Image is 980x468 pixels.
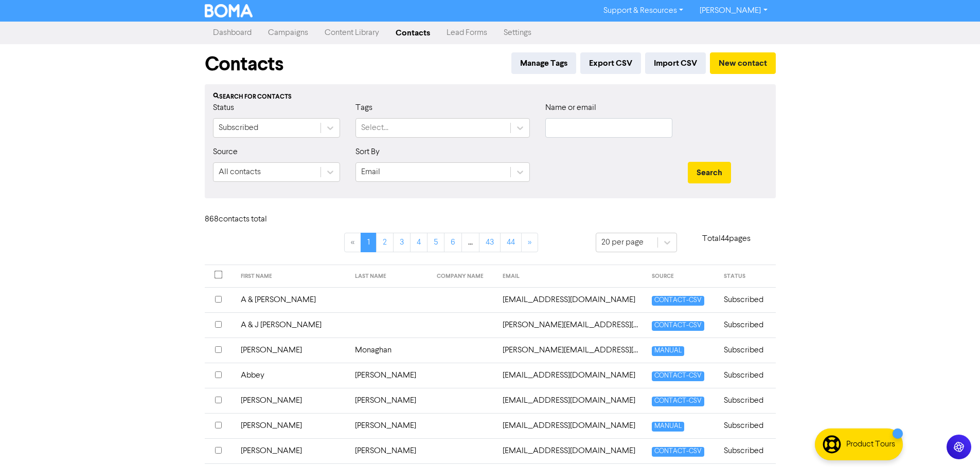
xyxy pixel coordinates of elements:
[235,338,349,363] td: [PERSON_NAME]
[235,287,349,312] td: A & [PERSON_NAME]
[205,23,260,43] a: Dashboard
[349,388,431,413] td: [PERSON_NAME]
[545,102,596,114] label: Name or email
[438,23,495,43] a: Lead Forms
[496,413,645,438] td: acarroll1702@gmail.com
[521,233,538,252] a: »
[219,122,258,134] div: Subscribed
[349,438,431,463] td: [PERSON_NAME]
[235,265,349,288] th: FIRST NAME
[718,438,775,463] td: Subscribed
[710,52,776,74] button: New contact
[349,413,431,438] td: [PERSON_NAME]
[235,363,349,388] td: Abbey
[479,233,501,252] a: Page 43
[349,338,431,363] td: Monaghan
[652,422,684,432] span: MANUAL
[316,23,387,43] a: Content Library
[496,388,645,413] td: ablackwood@neerimhealth.org.au
[718,312,775,338] td: Subscribed
[718,287,775,312] td: Subscribed
[595,3,691,19] a: Support & Resources
[652,397,704,406] span: CONTACT-CSV
[500,233,522,252] a: Page 44
[496,312,645,338] td: aaron.galloway@hotmail.com
[349,265,431,288] th: LAST NAME
[495,23,540,43] a: Settings
[677,233,776,245] p: Total 44 pages
[376,233,394,252] a: Page 2
[431,265,496,288] th: COMPANY NAME
[646,265,718,288] th: SOURCE
[511,52,576,74] button: Manage Tags
[361,233,377,252] a: Page 1 is your current page
[361,166,380,178] div: Email
[393,233,411,252] a: Page 3
[213,92,768,102] div: Search for contacts
[205,52,283,76] h1: Contacts
[410,233,427,252] a: Page 4
[645,52,706,74] button: Import CSV
[652,321,704,331] span: CONTACT-CSV
[652,371,704,381] span: CONTACT-CSV
[219,166,261,178] div: All contacts
[688,162,731,183] button: Search
[205,215,287,224] h6: 868 contact s total
[718,413,775,438] td: Subscribed
[205,4,253,17] img: BOMA Logo
[496,265,645,288] th: EMAIL
[361,122,388,134] div: Select...
[213,146,238,158] label: Source
[601,236,644,249] div: 20 per page
[355,146,380,158] label: Sort By
[213,102,234,114] label: Status
[718,388,775,413] td: Subscribed
[718,265,775,288] th: STATUS
[427,233,444,252] a: Page 5
[235,438,349,463] td: [PERSON_NAME]
[652,296,704,306] span: CONTACT-CSV
[496,338,645,363] td: aaron@steadycare.com.au
[652,346,684,356] span: MANUAL
[691,3,775,19] a: [PERSON_NAME]
[929,419,980,468] iframe: Chat Widget
[580,52,641,74] button: Export CSV
[349,363,431,388] td: [PERSON_NAME]
[387,23,438,43] a: Contacts
[355,102,372,114] label: Tags
[718,338,775,363] td: Subscribed
[652,447,704,457] span: CONTACT-CSV
[496,438,645,463] td: accounts@888traffic.com.au
[235,312,349,338] td: A & J [PERSON_NAME]
[496,287,645,312] td: aandkportercartage@gmail.com
[718,363,775,388] td: Subscribed
[444,233,462,252] a: Page 6
[235,413,349,438] td: [PERSON_NAME]
[496,363,645,388] td: abbey@hrsorted.com.au
[260,23,316,43] a: Campaigns
[235,388,349,413] td: [PERSON_NAME]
